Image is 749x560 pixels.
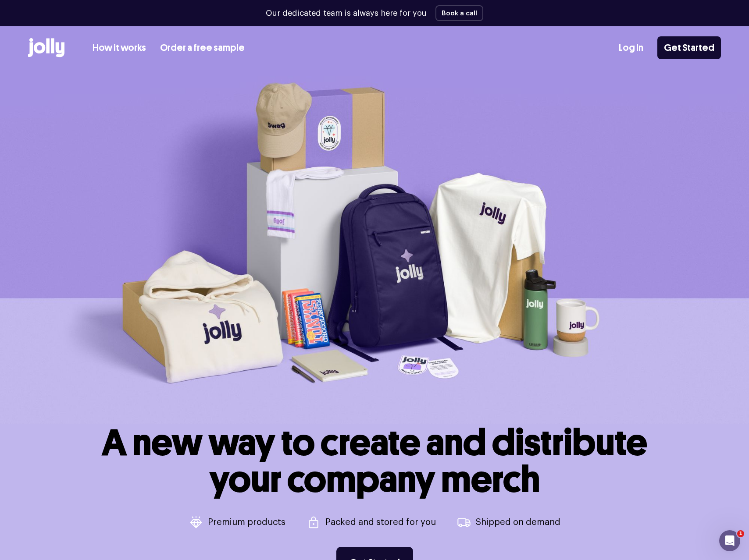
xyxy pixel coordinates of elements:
[719,530,740,551] iframe: Intercom live chat
[266,7,427,19] p: Our dedicated team is always here for you
[657,36,721,59] a: Get Started
[737,530,744,537] span: 1
[160,41,245,55] a: Order a free sample
[325,518,436,527] p: Packed and stored for you
[93,41,146,55] a: How it works
[435,5,483,21] button: Book a call
[619,41,643,55] a: Log In
[102,424,647,498] h1: A new way to create and distribute your company merch
[476,518,560,527] p: Shipped on demand
[208,518,285,527] p: Premium products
